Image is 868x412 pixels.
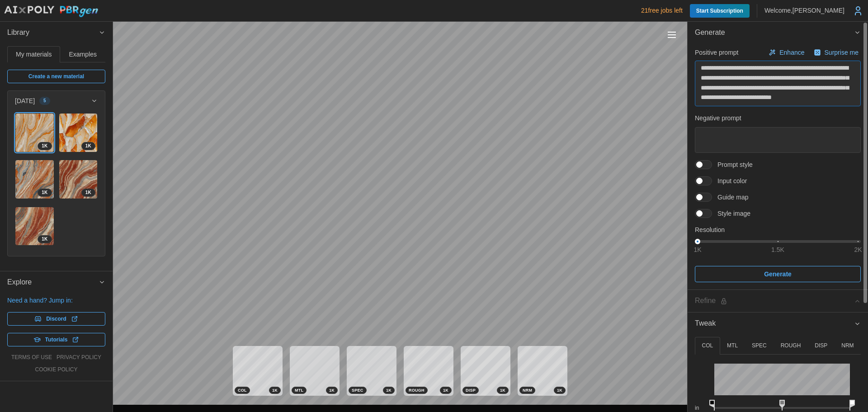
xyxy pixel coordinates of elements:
span: 1 K [329,387,335,393]
p: 21 free jobs left [641,6,683,15]
a: h8BmA7oNbWDofHuSmMQl1K [15,207,54,246]
span: 1 K [557,387,562,393]
span: 1 K [42,236,47,243]
span: 1 K [85,189,91,196]
button: Tweak [688,313,868,335]
a: yKxCftBYIdscKbeYtM6x1K [15,160,54,199]
span: SPEC [352,387,363,393]
div: Generate [688,44,868,290]
a: Discord [7,312,105,326]
a: fGt53Fw3OP6QMv7dvM9v1K [59,113,98,152]
span: 1 K [42,142,47,150]
span: DISP [466,387,476,393]
span: Guide map [712,193,748,202]
a: privacy policy [57,354,101,361]
p: SPEC [752,342,767,350]
p: Welcome, [PERSON_NAME] [764,6,844,15]
button: Surprise me [811,46,861,59]
span: Start Subscription [696,4,743,18]
span: Examples [69,51,97,57]
p: ROUGH [781,342,801,350]
a: Tutorials [7,333,105,346]
p: DISP [815,342,827,350]
span: Library [7,22,99,44]
span: NRM [523,387,532,393]
p: Need a hand? Jump in: [7,296,105,305]
a: Start Subscription [690,4,750,18]
span: 1 K [500,387,505,393]
p: MTL [727,342,738,350]
a: Create a new material [7,70,105,83]
p: in [695,404,707,412]
img: yKxCftBYIdscKbeYtM6x [15,160,54,199]
span: Style image [712,209,750,218]
p: Negative prompt [695,114,861,123]
a: cookie policy [35,366,77,374]
a: terms of use [11,354,52,361]
span: 1 K [443,387,448,393]
p: COL [702,342,713,350]
span: Prompt style [712,160,753,169]
span: Generate [695,22,854,44]
button: Toggle viewport controls [665,28,678,41]
span: Tutorials [45,333,68,346]
span: MTL [295,387,303,393]
span: Input color [712,176,747,185]
p: Surprise me [825,48,860,57]
span: Discord [46,313,66,325]
span: 1 K [272,387,278,393]
img: ZPBikctXbv1Yv6iPDFvR [59,160,98,199]
button: Refine [688,290,868,312]
img: U9gvw2Y41MqcVRuzBEUu [15,114,54,152]
span: Explore [7,271,99,294]
button: Generate [695,266,861,282]
p: NRM [841,342,854,350]
span: Create a new material [28,70,84,83]
p: Positive prompt [695,48,738,57]
p: Enhance [779,48,806,57]
span: Tweak [695,313,854,335]
span: 1 K [386,387,392,393]
button: [DATE]5 [8,91,105,111]
button: Enhance [766,46,807,59]
span: 1 K [42,189,47,196]
button: Generate [688,22,868,44]
p: Resolution [695,225,861,234]
span: 5 [43,97,46,104]
span: My materials [16,51,52,57]
div: Refine [695,295,854,307]
a: ZPBikctXbv1Yv6iPDFvR1K [59,160,98,199]
img: h8BmA7oNbWDofHuSmMQl [15,207,54,246]
img: AIxPoly PBRgen [4,5,99,18]
p: [DATE] [15,96,35,105]
span: Generate [764,266,792,282]
span: 1 K [85,142,91,150]
div: [DATE]5 [8,111,105,256]
img: fGt53Fw3OP6QMv7dvM9v [59,114,98,152]
a: U9gvw2Y41MqcVRuzBEUu1K [15,113,54,152]
span: COL [238,387,247,393]
span: ROUGH [409,387,425,393]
